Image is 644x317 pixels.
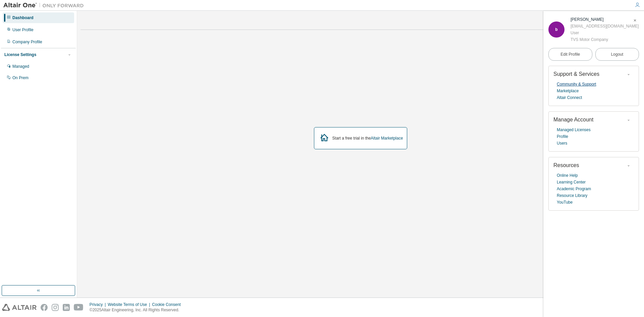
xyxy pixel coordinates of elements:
[90,307,185,313] p: © 2025 Altair Engineering, Inc. All Rights Reserved.
[90,302,108,307] div: Privacy
[571,16,639,23] div: balaji velumani
[571,30,639,36] div: User
[557,94,582,101] a: Altair Connect
[4,52,36,57] div: License Settings
[553,117,593,122] span: Manage Account
[2,304,37,311] img: altair_logo.svg
[595,48,639,61] button: Logout
[557,199,573,206] a: YouTube
[553,162,579,168] span: Resources
[611,51,623,58] span: Logout
[63,304,70,311] img: linkedin.svg
[12,27,34,33] div: User Profile
[12,64,29,69] div: Managed
[560,52,580,57] span: Edit Profile
[553,71,599,77] span: Support & Services
[557,186,591,192] a: Academic Program
[571,23,639,30] div: [EMAIL_ADDRESS][DOMAIN_NAME]
[557,140,567,147] a: Users
[557,88,579,94] a: Marketplace
[371,136,403,141] a: Altair Marketplace
[332,136,403,141] div: Start a free trial in the
[557,81,596,88] a: Community & Support
[152,302,184,307] div: Cookie Consent
[548,48,592,61] a: Edit Profile
[41,304,48,311] img: facebook.svg
[12,39,42,45] div: Company Profile
[555,27,557,32] span: b
[108,302,152,307] div: Website Terms of Use
[52,304,59,311] img: instagram.svg
[557,126,591,133] a: Managed Licenses
[12,75,29,81] div: On Prem
[557,172,578,179] a: Online Help
[557,133,568,140] a: Profile
[557,179,586,186] a: Learning Center
[557,192,587,199] a: Resource Library
[74,304,84,311] img: youtube.svg
[12,15,34,20] div: Dashboard
[571,36,639,43] div: TVS Motor Company
[3,2,87,9] img: Altair One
